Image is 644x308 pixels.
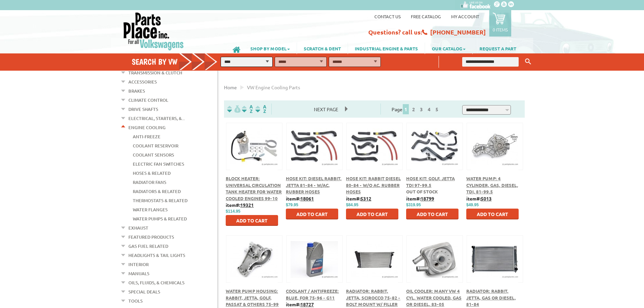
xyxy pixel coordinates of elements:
[300,301,314,307] u: 18727
[473,43,523,54] a: REQUEST A PART
[254,105,268,113] img: Sort by Sales Rank
[380,103,451,115] div: Page
[128,260,149,269] a: Interior
[434,106,440,112] a: 5
[466,288,516,307] a: Radiator: Rabbit, Jetta, Gas or Diesel, 81-84
[418,106,424,112] a: 3
[403,104,409,114] span: 1
[133,205,168,214] a: Water Flanges
[406,195,434,202] b: item#:
[466,209,519,219] button: Add to Cart
[361,195,371,202] u: 5312
[133,150,174,159] a: Coolant Sensors
[123,12,184,51] img: Parts Place Inc!
[241,105,254,113] img: Sort by Headline
[346,195,371,202] b: item#:
[240,202,254,208] u: 19321
[128,114,185,123] a: Electrical, Starters, &...
[493,27,508,32] p: 0 items
[348,43,425,54] a: INDUSTRIAL ENGINE & PARTS
[406,203,421,207] span: $319.95
[286,195,314,202] b: item#:
[523,56,533,67] button: Keyword Search
[128,242,168,251] a: Gas Fuel Related
[356,211,388,217] span: Add to Cart
[421,195,434,202] u: 18799
[300,195,314,202] u: 18061
[132,57,224,67] h4: Search by VW
[481,195,492,202] u: 5013
[346,175,401,194] a: Hose Kit: Rabbit Diesel 80-84 - w/o AC, Rubber Hoses
[128,251,185,260] a: Headlights & Tail Lights
[133,169,171,177] a: Hoses & Related
[411,106,417,112] a: 2
[307,104,345,114] span: Next Page
[226,215,278,226] button: Add to Cart
[247,84,300,90] span: VW engine cooling parts
[406,209,459,219] button: Add to Cart
[406,175,455,188] a: Hose Kit: Golf, Jetta TDI 97-99.5
[133,178,166,187] a: Radiator Fans
[236,217,268,223] span: Add to Cart
[226,175,282,201] a: Block Heater: Universal Circulation Tank Heater For Water Cooled Engines 99-10
[244,43,297,54] a: SHOP BY MODEL
[226,288,279,307] a: Water Pump Housing: Rabbit, Jetta, Golf, Passat & Others 75-99
[128,105,158,114] a: Drive Shafts
[286,301,314,307] b: item#:
[128,68,182,77] a: Transmission & Clutch
[411,14,441,19] a: Free Catalog
[286,203,298,207] span: $79.95
[133,132,160,141] a: Anti-Freeze
[451,14,479,19] a: My Account
[346,209,398,219] button: Add to Cart
[133,196,188,205] a: Thermostats & Related
[406,288,462,307] a: Oil Cooler: Many VW 4 Cyl. water cooled, Gas or Diesel, 83-05
[128,223,148,232] a: Exhaust
[226,202,254,208] b: item#:
[226,209,240,214] span: $114.95
[133,160,184,168] a: Electric Fan Switches
[128,269,149,278] a: Manuals
[466,203,479,207] span: $49.95
[128,297,143,305] a: Tools
[128,233,174,241] a: Featured Products
[128,287,160,296] a: Special Deals
[425,43,472,54] a: OUR CATALOG
[286,175,342,194] a: Hose Kit: Diesel Rabbit, Jetta 81-84 - w/AC, Rubber Hoses
[426,106,432,112] a: 4
[477,211,508,217] span: Add to Cart
[286,288,339,301] a: Coolant / Antifreeze: Blue, for 75-96 - G11
[489,10,511,37] a: 0 items
[128,96,168,104] a: Climate Control
[307,106,345,112] a: Next Page
[133,214,187,223] a: Water Pumps & Related
[133,187,181,196] a: Radiators & Related
[128,87,145,95] a: Brakes
[128,278,184,287] a: Oils, Fluids, & Chemicals
[466,175,518,194] a: Water Pump: 4 Cylinder, Gas, Diesel, TDI, 81-99.5
[296,211,328,217] span: Add to Cart
[406,189,438,194] span: Out of stock
[128,123,166,132] a: Engine Cooling
[466,195,492,202] b: item#:
[227,105,241,113] img: filterpricelow.svg
[417,211,448,217] span: Add to Cart
[224,84,237,90] a: Home
[346,203,358,207] span: $84.95
[374,14,401,19] a: Contact us
[297,43,348,54] a: SCRATCH & DENT
[286,209,338,219] button: Add to Cart
[133,141,178,150] a: Coolant Reservoir
[128,77,157,86] a: Accessories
